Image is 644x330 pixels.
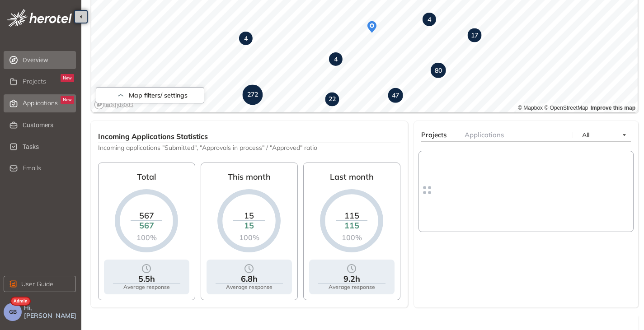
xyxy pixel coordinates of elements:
[233,221,265,231] div: 15
[98,132,208,141] span: Incoming Applications Statistics
[4,276,76,292] button: User Guide
[228,168,271,189] div: This month
[544,105,588,111] a: OpenStreetMap
[241,274,258,284] div: 6.8h
[23,99,58,107] span: Applications
[392,91,399,99] strong: 47
[428,15,431,23] strong: 4
[364,19,380,35] div: Map marker
[343,274,360,284] div: 9.2h
[233,210,265,220] div: 15
[471,31,478,39] strong: 17
[591,105,635,111] a: Improve this map
[329,284,375,290] div: Average response
[242,85,263,105] div: Map marker
[226,284,273,290] div: Average response
[23,78,46,85] span: Projects
[23,51,74,69] span: Overview
[388,88,403,103] div: Map marker
[9,309,17,315] span: GB
[336,210,367,220] div: 115
[129,92,188,99] span: Map filters/ settings
[431,63,446,78] div: Map marker
[329,52,343,66] div: Map marker
[137,168,156,189] div: Total
[23,164,41,172] span: Emails
[468,28,482,42] div: Map marker
[330,168,374,189] div: Last month
[7,9,72,27] img: logo
[131,210,162,220] div: 567
[21,279,53,289] span: User Guide
[435,66,442,74] strong: 80
[239,32,253,45] div: Map marker
[336,221,367,231] div: 115
[518,105,543,111] a: Mapbox
[334,55,338,63] strong: 4
[123,284,170,290] div: Average response
[131,233,162,242] div: 100%
[325,93,339,107] div: Map marker
[582,131,589,139] span: All
[247,91,258,99] strong: 272
[465,130,504,139] span: Applications
[131,221,162,231] div: 567
[329,95,336,103] strong: 22
[233,233,265,242] div: 100%
[244,34,248,42] strong: 4
[94,99,134,110] a: Mapbox logo
[24,304,78,320] span: Hi, [PERSON_NAME]
[61,96,74,104] div: New
[98,143,400,152] span: Incoming applications "Submitted", "Approvals in process" / "Approved" ratio
[4,303,22,321] button: GB
[96,87,204,103] button: Map filters/ settings
[138,274,155,284] div: 5.5h
[423,13,436,26] div: Map marker
[23,116,74,134] span: Customers
[421,130,447,139] span: Projects
[61,74,74,82] div: New
[336,233,367,242] div: 100%
[23,138,74,156] span: Tasks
